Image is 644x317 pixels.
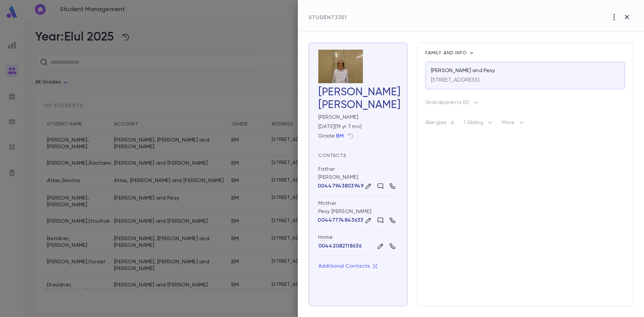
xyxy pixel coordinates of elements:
button: 00447774843633 [318,217,363,224]
button: 00442082118636 [318,243,362,250]
div: [PERSON_NAME] [318,99,398,111]
p: [PERSON_NAME] and Pesy [431,67,495,74]
div: [PERSON_NAME] [316,111,398,121]
span: Contacts [318,153,346,158]
button: Additional Contacts [318,260,377,273]
div: [DATE] ( 19 yr 7 mo ) [316,121,398,130]
span: Student 3351 [309,15,347,20]
img: Z7+nFwAAAAZJREFUAwAAk+NtD2fQDQAAAABJRU5ErkJggg== [318,50,363,83]
div: Mother [318,200,336,207]
div: [PERSON_NAME] [318,162,398,196]
p: 00447774843633 [318,217,363,224]
div: Pesy [PERSON_NAME] [318,196,398,230]
button: BM [336,133,344,140]
p: Allergies [425,119,456,129]
p: More [502,119,526,129]
p: 1 Sibling [464,119,494,129]
h3: [PERSON_NAME] [318,86,398,111]
p: 00447943803949 [318,183,364,190]
span: Family and info [425,51,468,55]
button: 00447943803949 [318,183,363,190]
div: Grade [318,133,344,140]
button: Grandparents (0) [425,97,479,108]
div: Father [318,166,335,173]
p: [STREET_ADDRESS] [431,77,480,84]
p: Grandparents ( 0 ) [425,99,469,106]
p: Additional Contacts [318,263,377,270]
div: Home [318,234,398,241]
